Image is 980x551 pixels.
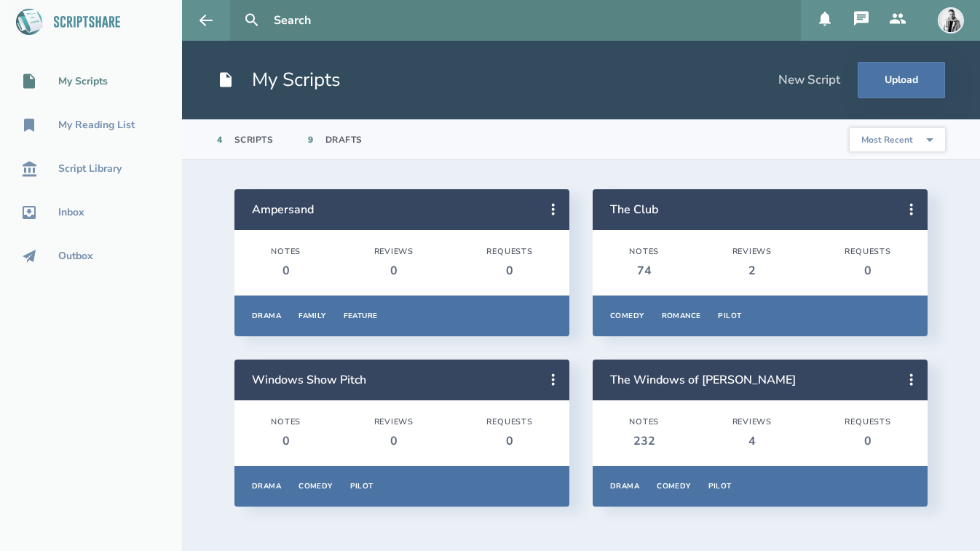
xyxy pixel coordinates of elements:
[732,263,772,279] div: 2
[486,247,532,257] div: Requests
[344,311,378,321] div: Feature
[610,372,796,388] a: The Windows of [PERSON_NAME]
[610,311,644,321] div: Comedy
[271,263,301,279] div: 0
[629,417,659,427] div: Notes
[252,372,366,388] a: Windows Show Pitch
[486,263,532,279] div: 0
[271,433,301,449] div: 0
[778,72,840,88] div: New Script
[845,247,890,257] div: Requests
[662,311,701,321] div: Romance
[271,247,301,257] div: Notes
[58,76,108,87] div: My Scripts
[217,67,341,93] h1: My Scripts
[308,134,314,146] div: 9
[217,134,223,146] div: 4
[374,263,414,279] div: 0
[374,247,414,257] div: Reviews
[732,247,772,257] div: Reviews
[732,417,772,427] div: Reviews
[845,263,890,279] div: 0
[629,433,659,449] div: 232
[58,163,122,175] div: Script Library
[629,247,659,257] div: Notes
[610,481,639,491] div: Drama
[58,250,93,262] div: Outbox
[299,481,333,491] div: Comedy
[858,62,945,98] button: Upload
[374,417,414,427] div: Reviews
[845,433,890,449] div: 0
[58,119,135,131] div: My Reading List
[350,481,374,491] div: Pilot
[271,417,301,427] div: Notes
[938,7,964,33] img: user_1716403022-crop.jpg
[58,207,84,218] div: Inbox
[374,433,414,449] div: 0
[657,481,691,491] div: Comedy
[325,134,363,146] div: Drafts
[486,417,532,427] div: Requests
[486,433,532,449] div: 0
[299,311,326,321] div: Family
[732,433,772,449] div: 4
[629,263,659,279] div: 74
[845,417,890,427] div: Requests
[252,311,281,321] div: Drama
[234,134,274,146] div: Scripts
[610,202,658,218] a: The Club
[252,481,281,491] div: Drama
[718,311,741,321] div: Pilot
[252,202,314,218] a: Ampersand
[708,481,732,491] div: Pilot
